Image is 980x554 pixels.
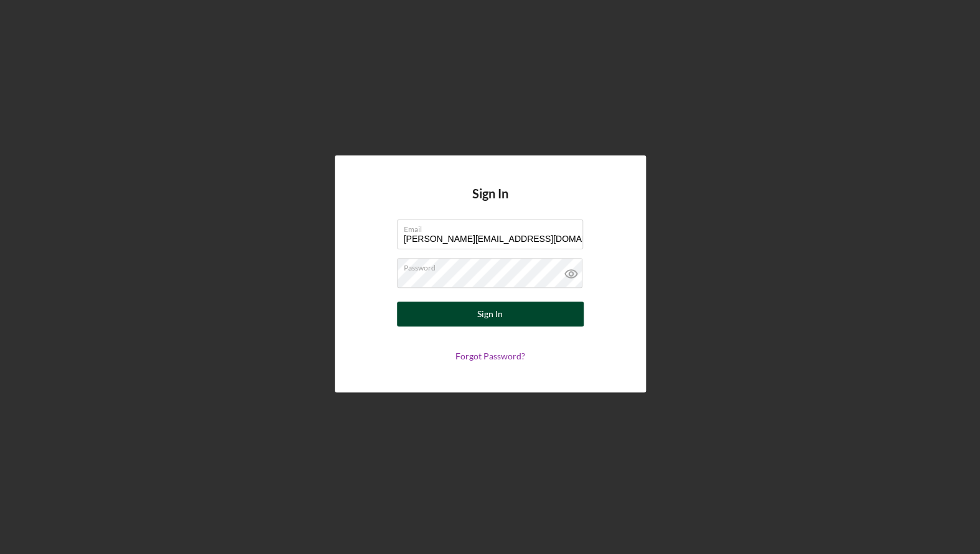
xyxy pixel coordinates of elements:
button: Sign In [397,302,584,326]
div: Sign In [477,302,503,326]
a: Forgot Password? [455,351,525,361]
label: Password [404,259,583,272]
label: Email [404,220,583,234]
h4: Sign In [472,187,508,219]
